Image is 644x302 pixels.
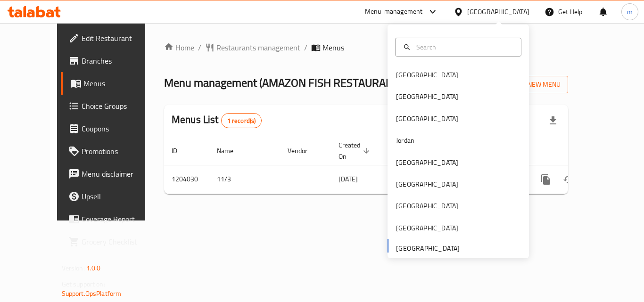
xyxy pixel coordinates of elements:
[413,42,515,52] input: Search
[216,42,300,53] span: Restaurants management
[172,113,262,128] h2: Menus List
[61,230,165,253] a: Grocery Checklist
[557,168,580,191] button: Change Status
[535,168,557,191] button: more
[164,165,209,194] td: 1204030
[82,123,157,134] span: Coupons
[322,42,344,53] span: Menus
[61,140,165,163] a: Promotions
[396,70,458,80] div: [GEOGRAPHIC_DATA]
[62,262,85,274] span: Version:
[82,213,157,225] span: Coverage Report
[82,146,157,157] span: Promotions
[82,100,157,112] span: Choice Groups
[365,6,423,17] div: Menu-management
[82,55,157,66] span: Branches
[172,145,190,156] span: ID
[221,113,262,128] div: Total records count
[198,42,201,53] li: /
[396,135,414,146] div: Jordan
[86,262,101,274] span: 1.0.0
[83,78,157,89] span: Menus
[396,179,458,189] div: [GEOGRAPHIC_DATA]
[396,114,458,124] div: [GEOGRAPHIC_DATA]
[304,42,307,53] li: /
[396,157,458,168] div: [GEOGRAPHIC_DATA]
[627,7,633,17] span: m
[61,27,165,49] a: Edit Restaurant
[61,72,165,95] a: Menus
[217,145,246,156] span: Name
[503,79,561,90] span: Add New Menu
[396,201,458,211] div: [GEOGRAPHIC_DATA]
[62,278,105,290] span: Get support on:
[61,49,165,72] a: Branches
[288,145,320,156] span: Vendor
[396,91,458,102] div: [GEOGRAPHIC_DATA]
[209,165,280,194] td: 11/3
[495,76,568,93] button: Add New Menu
[61,163,165,185] a: Menu disclaimer
[222,116,262,125] span: 1 record(s)
[467,7,529,17] div: [GEOGRAPHIC_DATA]
[205,42,300,53] a: Restaurants management
[339,173,358,185] span: [DATE]
[164,72,402,93] span: Menu management ( AMAZON FISH RESTAURANT )
[542,109,564,132] div: Export file
[61,117,165,140] a: Coupons
[396,223,458,233] div: [GEOGRAPHIC_DATA]
[82,191,157,202] span: Upsell
[339,139,372,162] span: Created On
[62,287,122,300] a: Support.OpsPlatform
[164,42,194,53] a: Home
[82,168,157,180] span: Menu disclaimer
[164,42,568,53] nav: breadcrumb
[61,95,165,117] a: Choice Groups
[82,236,157,247] span: Grocery Checklist
[61,185,165,208] a: Upsell
[61,208,165,230] a: Coverage Report
[82,33,157,44] span: Edit Restaurant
